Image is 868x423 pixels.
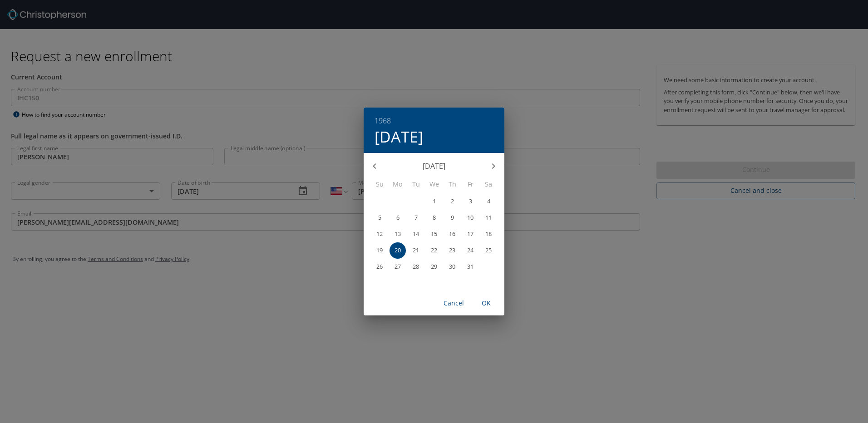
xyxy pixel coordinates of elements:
[390,259,406,275] button: 27
[371,259,388,275] button: 26
[462,193,478,210] button: 3
[467,215,473,221] p: 10
[413,231,419,237] p: 14
[396,215,399,221] p: 6
[433,198,436,204] p: 1
[485,231,492,237] p: 18
[371,210,388,226] button: 5
[444,210,460,226] button: 9
[414,215,418,221] p: 7
[390,179,406,189] span: Mo
[426,193,442,210] button: 1
[480,179,497,189] span: Sa
[451,215,454,221] p: 9
[444,226,460,242] button: 16
[487,198,490,204] p: 4
[444,193,460,210] button: 2
[376,231,383,237] p: 12
[462,226,478,242] button: 17
[462,242,478,259] button: 24
[431,231,437,237] p: 15
[485,215,492,221] p: 11
[480,210,497,226] button: 11
[462,259,478,275] button: 31
[375,127,423,146] button: [DATE]
[444,242,460,259] button: 23
[480,242,497,259] button: 25
[431,247,437,253] p: 22
[426,226,442,242] button: 15
[426,259,442,275] button: 29
[378,215,381,221] p: 5
[408,259,424,275] button: 28
[449,247,455,253] p: 23
[467,231,473,237] p: 17
[371,226,388,242] button: 12
[462,179,478,189] span: Fr
[395,247,401,253] p: 20
[451,198,454,204] p: 2
[371,179,388,189] span: Su
[408,179,424,189] span: Tu
[426,179,442,189] span: We
[413,247,419,253] p: 21
[395,264,401,270] p: 27
[443,298,464,309] span: Cancel
[376,264,383,270] p: 26
[390,210,406,226] button: 6
[462,210,478,226] button: 10
[444,179,460,189] span: Th
[385,161,483,172] p: [DATE]
[439,295,468,312] button: Cancel
[469,198,472,204] p: 3
[426,210,442,226] button: 8
[480,226,497,242] button: 18
[467,247,473,253] p: 24
[408,242,424,259] button: 21
[475,298,497,309] span: OK
[408,226,424,242] button: 14
[472,295,501,312] button: OK
[444,259,460,275] button: 30
[376,247,383,253] p: 19
[485,247,492,253] p: 25
[480,193,497,210] button: 4
[449,231,455,237] p: 16
[375,114,391,127] button: 1968
[467,264,473,270] p: 31
[390,226,406,242] button: 13
[433,215,436,221] p: 8
[371,242,388,259] button: 19
[390,242,406,259] button: 20
[413,264,419,270] p: 28
[431,264,437,270] p: 29
[395,231,401,237] p: 13
[426,242,442,259] button: 22
[449,264,455,270] p: 30
[408,210,424,226] button: 7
